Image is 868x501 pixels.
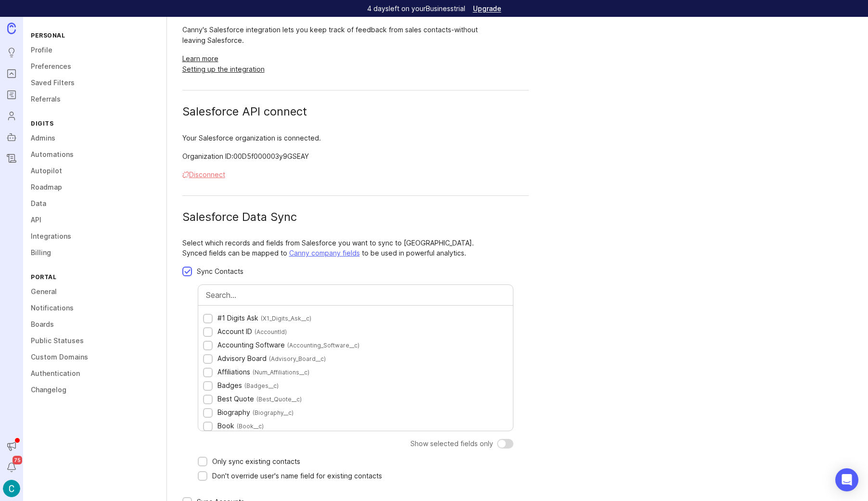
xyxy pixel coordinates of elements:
a: Billing [23,244,166,261]
p: Show selected fields only [410,439,493,449]
a: API [23,212,166,228]
div: Affiliations [217,367,309,378]
div: Digits [23,117,166,130]
a: Canny company fields [289,249,360,257]
a: Integrations [23,228,166,244]
button: Notifications [3,459,20,476]
span: ( Badges__c ) [242,382,279,389]
div: Account ID [217,326,287,337]
p: Synced fields can be mapped to to be used in powerful analytics. [182,248,529,258]
div: Don't override user's name field for existing contacts [212,471,382,481]
a: Saved Filters [23,75,166,91]
a: Autopilot [3,128,20,146]
div: Accounting Software [217,340,359,351]
p: Your Salesforce organization is connected. [182,133,529,151]
a: Public Statuses [23,333,166,349]
button: Disconnect [182,169,225,180]
img: Craig Walker [3,480,20,497]
p: Canny's Salesforce integration lets you keep track of feedback from sales contacts-without leavin... [182,25,529,46]
div: Sync Contacts [197,266,243,277]
span: ( Best_Quote__c ) [254,396,302,403]
span: 75 [13,456,22,464]
a: Setting up the integration [182,64,529,75]
img: Canny Home [7,23,16,34]
a: Admins [23,130,166,146]
h2: Salesforce Data Sync [182,211,529,223]
input: Search... [206,290,498,300]
p: Select which records and fields from Salesforce you want to sync to [GEOGRAPHIC_DATA]. [182,238,529,248]
span: ( Biography__c ) [250,409,294,416]
div: Biography [217,407,294,418]
div: Open Intercom Messenger [835,468,858,491]
a: Changelog [23,382,166,398]
a: Referrals [23,91,166,107]
a: Profile [23,42,166,58]
span: ( Num_Affiliations__c ) [250,369,309,376]
p: 4 days left on your Business trial [367,4,465,13]
div: Only sync existing contacts [212,456,300,467]
a: Data [23,195,166,212]
span: ( Book__c ) [234,423,264,430]
a: Custom Domains [23,349,166,365]
a: Ideas [3,44,20,61]
a: Roadmaps [3,86,20,103]
div: #1 Digits Ask [217,313,311,324]
div: Portal [23,270,166,283]
button: Announcements [3,437,20,455]
span: ( Advisory_Board__c ) [267,355,326,362]
h2: Salesforce API connect [182,106,529,117]
span: ( X1_Digits_Ask__c ) [258,315,311,322]
a: Autopilot [23,163,166,179]
a: Portal [3,65,20,82]
a: Boards [23,316,166,333]
a: Automations [23,146,166,163]
a: Roadmap [23,179,166,195]
span: ( Accounting_Software__c ) [285,342,359,349]
div: Best Quote [217,394,302,405]
a: Users [3,107,20,125]
a: Upgrade [473,5,501,12]
a: Preferences [23,58,166,75]
span: ( AccountId ) [252,328,287,335]
a: Learn more [182,53,529,64]
a: Changelog [3,150,20,167]
div: Badges [217,380,279,391]
div: Book [217,421,264,432]
a: Authentication [23,365,166,382]
p: Organization ID: 00D5f000003y9GSEAY [182,151,529,169]
a: General [23,283,166,300]
div: Personal [23,29,166,42]
a: Notifications [23,300,166,316]
div: Advisory Board [217,353,326,364]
